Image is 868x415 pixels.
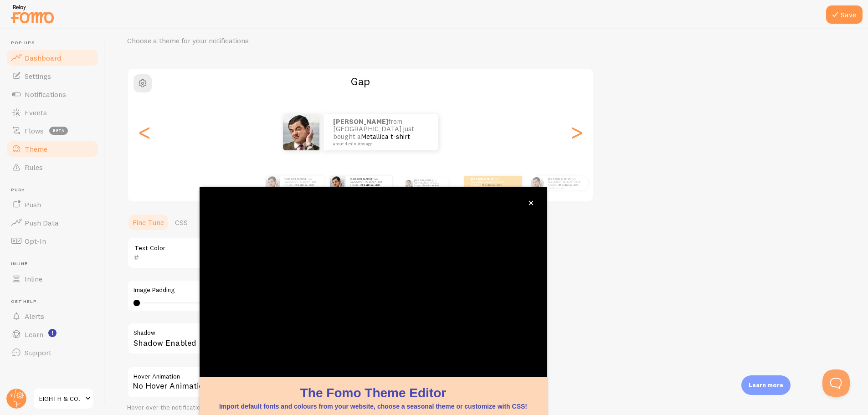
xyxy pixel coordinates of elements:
img: Fomo [266,176,280,190]
span: Push [11,187,99,193]
a: Dashboard [5,49,99,67]
h1: The Fomo Theme Editor [211,384,536,402]
span: Alerts [25,312,44,321]
a: Learn [5,325,99,343]
strong: [PERSON_NAME] [333,117,388,126]
small: about 4 minutes ago [548,187,584,189]
strong: [PERSON_NAME] [350,177,372,181]
strong: [PERSON_NAME] [548,177,570,181]
a: Theme [5,140,99,158]
p: Learn more [749,381,783,389]
p: from [GEOGRAPHIC_DATA] just bought a [471,177,508,189]
label: Image Padding [134,286,394,294]
div: Previous slide [139,99,150,165]
a: Metallica t-shirt [361,132,410,141]
p: from [GEOGRAPHIC_DATA] just bought a [350,177,388,189]
div: Learn more [741,375,791,395]
a: CSS [169,213,193,231]
img: Fomo [405,179,412,187]
span: Inline [25,274,42,283]
span: Support [25,348,51,357]
a: Inline [5,270,99,288]
div: No Hover Animation [127,366,401,398]
a: Flows beta [5,122,99,140]
a: Metallica t-shirt [295,183,314,187]
button: close, [526,198,536,208]
span: Opt-In [25,236,46,246]
span: Pop-ups [11,40,99,46]
small: about 4 minutes ago [333,142,426,146]
a: Opt-In [5,232,99,250]
div: Shadow Enabled [127,323,401,356]
a: Support [5,343,99,362]
div: Next slide [571,99,582,165]
svg: <p>Watch New Feature Tutorials!</p> [48,329,56,337]
p: from [GEOGRAPHIC_DATA] just bought a [284,177,320,189]
span: EIGHTH & CO. [39,393,82,404]
span: beta [49,127,68,135]
img: Fomo [330,176,344,190]
span: Flows [25,126,44,135]
p: from [GEOGRAPHIC_DATA] just bought a [414,178,445,188]
a: Settings [5,67,99,85]
a: Metallica t-shirt [361,183,380,187]
span: Events [25,108,47,117]
a: Metallica t-shirt [482,183,502,187]
strong: [PERSON_NAME] [471,177,493,181]
a: Rules [5,158,99,176]
a: Metallica t-shirt [559,183,579,187]
span: Rules [25,163,43,172]
span: Dashboard [25,53,61,62]
a: Push [5,195,99,214]
a: Notifications [5,85,99,103]
span: Learn [25,330,43,339]
span: Notifications [25,90,66,99]
strong: [PERSON_NAME] [284,177,306,181]
p: Import default fonts and colours from your website, choose a seasonal theme or customize with CSS! [211,402,536,411]
a: Metallica t-shirt [423,184,439,187]
a: Alerts [5,307,99,325]
div: Hover over the notification for preview [127,404,401,412]
img: fomo-relay-logo-orange.svg [10,2,55,26]
p: from [GEOGRAPHIC_DATA] just bought a [333,118,429,146]
span: Settings [25,72,51,81]
span: Push Data [25,218,59,227]
a: EIGHTH & CO. [33,388,94,410]
a: Events [5,103,99,122]
span: Theme [25,144,47,154]
p: Choose a theme for your notifications [127,36,346,46]
img: Fomo [530,176,544,190]
strong: [PERSON_NAME] [414,179,432,182]
img: Fomo [283,114,319,150]
span: Push [25,200,41,209]
span: Inline [11,261,99,267]
p: from [GEOGRAPHIC_DATA] just bought a [548,177,585,189]
a: Push Data [5,214,99,232]
a: Fine Tune [127,213,169,231]
h2: Gap [128,74,593,88]
iframe: Help Scout Beacon - Open [822,369,850,397]
span: Get Help [11,299,99,305]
